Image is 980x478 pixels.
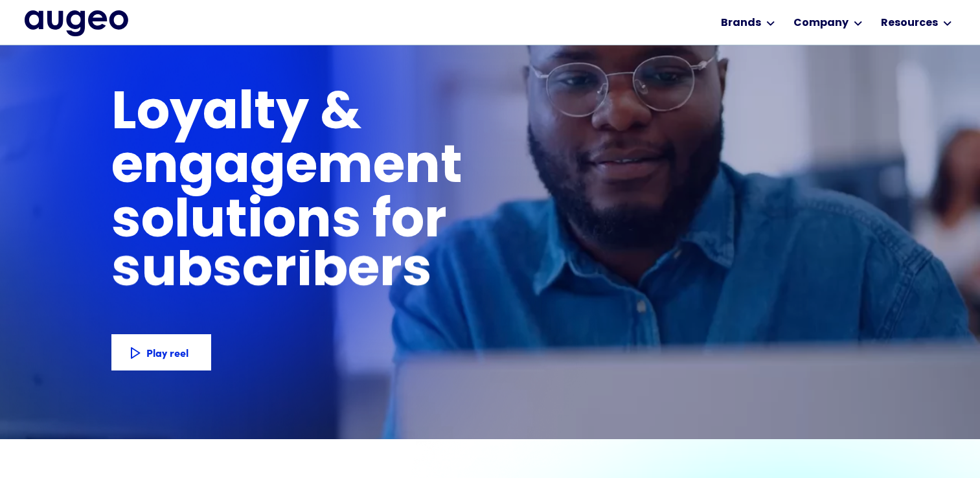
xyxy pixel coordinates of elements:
[881,16,938,31] div: Resources
[111,245,432,299] h1: subscribers
[25,10,128,38] a: home
[721,16,761,31] div: Brands
[111,334,211,370] a: Play reel
[111,88,671,249] h1: Loyalty & engagement solutions for
[793,16,849,31] div: Company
